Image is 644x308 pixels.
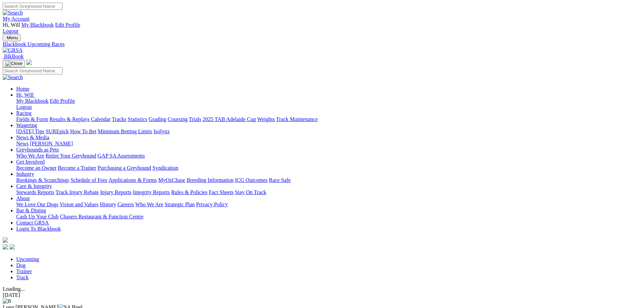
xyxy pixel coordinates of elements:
[149,116,166,122] a: Grading
[59,202,98,207] a: Vision and Values
[235,189,266,195] a: Stay On Track
[16,189,54,195] a: Stewards Reports
[16,177,641,183] div: Industry
[3,28,18,34] a: Logout
[46,153,96,159] a: Retire Your Greyhound
[4,53,24,59] span: BlkBook
[16,171,34,177] a: Industry
[98,128,152,134] a: Minimum Betting Limits
[16,128,44,134] a: [DATE] Tips
[50,98,75,104] a: Edit Profile
[3,47,23,53] img: GRSA
[187,177,234,183] a: Breeding Information
[3,74,23,80] img: Search
[16,110,31,116] a: Racing
[49,116,90,122] a: Results & Replays
[209,189,234,195] a: Fact Sheets
[16,128,641,135] div: Wagering
[16,202,58,207] a: We Love Our Dogs
[16,92,35,98] a: Hi, Will
[152,165,178,171] a: Syndication
[16,92,34,98] span: Hi, Will
[276,116,318,122] a: Track Maintenance
[189,116,201,122] a: Trials
[3,53,24,59] a: BlkBook
[3,67,63,74] input: Search
[16,135,49,140] a: News & Media
[3,298,11,304] img: 8
[3,237,8,243] img: logo-grsa-white.png
[16,189,641,195] div: Care & Integrity
[16,141,641,147] div: News & Media
[16,165,56,171] a: Become an Owner
[3,292,641,298] div: [DATE]
[16,195,30,201] a: About
[16,202,641,208] div: About
[16,153,641,159] div: Greyhounds as Pets
[100,189,132,195] a: Injury Reports
[16,165,641,171] div: Get Involved
[3,60,25,67] button: Toggle navigation
[16,116,48,122] a: Fields & Form
[30,141,73,146] a: [PERSON_NAME]
[16,122,37,128] a: Wagering
[16,177,69,183] a: Bookings & Scratchings
[98,153,145,159] a: GAP SA Assessments
[16,275,29,280] a: Track
[70,128,97,134] a: How To Bet
[165,202,195,207] a: Strategic Plan
[16,147,59,152] a: Greyhounds as Pets
[26,60,32,65] img: logo-grsa-white.png
[98,165,151,171] a: Purchasing a Greyhound
[16,98,641,110] div: Hi, Will
[158,177,185,183] a: MyOzChase
[3,16,30,22] a: My Account
[3,10,23,16] img: Search
[257,116,275,122] a: Weights
[16,226,61,232] a: Login To Blackbook
[16,104,32,110] a: Logout
[100,202,116,207] a: History
[16,256,39,262] a: Upcoming
[117,202,134,207] a: Careers
[3,3,63,10] input: Search
[55,189,99,195] a: Track Injury Rebate
[5,61,22,66] img: Close
[168,116,188,122] a: Coursing
[16,98,49,104] a: My Blackbook
[133,189,170,195] a: Integrity Reports
[3,22,641,34] div: My Account
[16,116,641,122] div: Racing
[269,177,290,183] a: Race Safe
[3,41,641,47] a: Blackbook Upcoming Races
[3,244,8,250] img: facebook.svg
[58,165,96,171] a: Become a Trainer
[7,35,18,40] span: Menu
[16,214,641,220] div: Bar & Dining
[3,22,20,28] span: Hi, Will
[16,214,58,219] a: Cash Up Your Club
[16,262,26,268] a: Dog
[55,22,80,28] a: Edit Profile
[171,189,208,195] a: Rules & Policies
[3,286,25,292] span: Loading...
[109,177,157,183] a: Applications & Forms
[60,214,143,219] a: Chasers Restaurant & Function Centre
[16,268,32,274] a: Trainer
[70,177,107,183] a: Schedule of Fees
[153,128,170,134] a: Isolynx
[16,159,45,165] a: Get Involved
[16,220,49,226] a: Contact GRSA
[196,202,228,207] a: Privacy Policy
[16,86,29,92] a: Home
[3,34,21,41] button: Toggle navigation
[16,141,28,146] a: News
[46,128,69,134] a: SUREpick
[9,244,15,250] img: twitter.svg
[91,116,111,122] a: Calendar
[202,116,256,122] a: 2025 TAB Adelaide Cup
[112,116,126,122] a: Tracks
[16,183,52,189] a: Care & Integrity
[235,177,267,183] a: ICG Outcomes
